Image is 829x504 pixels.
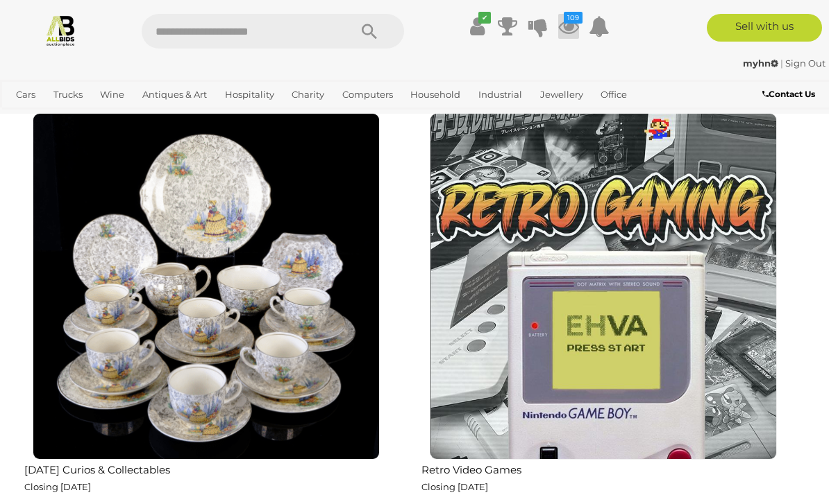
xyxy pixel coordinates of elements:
[762,89,815,99] b: Contact Us
[405,83,466,106] a: Household
[94,83,130,106] a: Wine
[10,106,50,129] a: Sports
[430,113,777,460] img: Retro Video Games
[421,461,791,476] h2: Retro Video Games
[24,461,394,476] h2: [DATE] Curios & Collectables
[743,58,778,69] strong: myhn
[33,113,380,460] img: Friday Curios & Collectables
[219,83,280,106] a: Hospitality
[762,87,819,102] a: Contact Us
[473,83,528,106] a: Industrial
[467,14,487,39] a: ✔
[780,58,783,69] span: |
[558,14,579,39] a: 109
[743,58,780,69] a: myhn
[57,106,167,129] a: [GEOGRAPHIC_DATA]
[564,12,583,24] i: 109
[137,83,212,106] a: Antiques & Art
[335,14,404,49] button: Search
[24,479,394,495] p: Closing [DATE]
[478,12,491,24] i: ✔
[286,83,330,106] a: Charity
[535,83,589,106] a: Jewellery
[595,83,633,106] a: Office
[421,479,791,495] p: Closing [DATE]
[48,83,88,106] a: Trucks
[10,83,41,106] a: Cars
[337,83,399,106] a: Computers
[707,14,822,42] a: Sell with us
[44,14,77,46] img: Allbids.com.au
[785,58,826,69] a: Sign Out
